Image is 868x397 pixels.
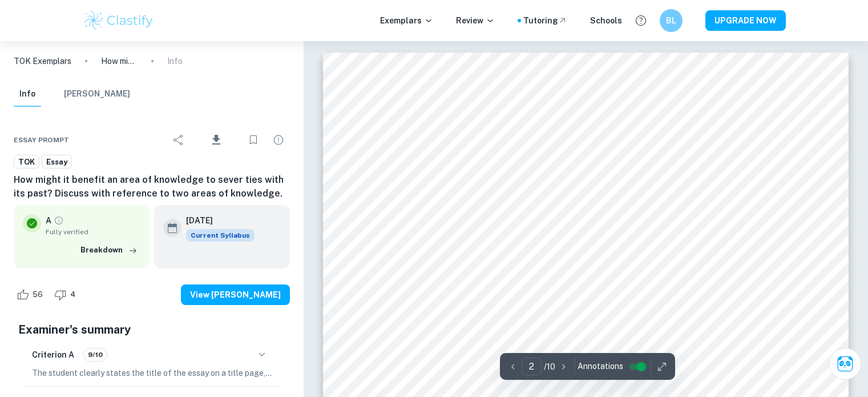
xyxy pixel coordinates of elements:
[544,360,555,373] p: / 10
[64,82,130,107] button: [PERSON_NAME]
[14,82,41,107] button: Info
[54,215,64,226] a: Grade fully verified
[186,229,255,242] div: This exemplar is based on the current syllabus. Feel free to refer to it for inspiration/ideas wh...
[14,135,69,145] span: Essay prompt
[32,367,272,379] p: The student clearly states the title of the essay on a title page, ensuring it is apparent. They ...
[267,129,290,151] div: Report issue
[51,286,82,304] div: Dislike
[64,289,82,300] span: 4
[664,14,677,27] h6: BL
[705,10,786,31] button: UPGRADE NOW
[631,11,651,30] button: Help and Feedback
[14,55,71,67] a: TOK Exemplars
[14,157,39,168] span: TOK
[167,55,183,67] p: Info
[42,157,71,168] span: Essay
[192,125,240,155] div: Download
[167,129,190,151] div: Share
[14,286,49,304] div: Like
[590,14,622,27] a: Schools
[26,289,49,300] span: 56
[18,321,285,338] h5: Examiner's summary
[14,155,39,169] a: TOK
[101,55,138,67] p: How might it benefit an area of knowledge to sever ties with its past? Discuss with reference to ...
[380,14,433,27] p: Exemplars
[14,173,290,200] h6: How might it benefit an area of knowledge to sever ties with its past? Discuss with reference to ...
[46,214,51,227] p: A
[84,350,107,360] span: 9/10
[829,348,861,380] button: Ask Clai
[186,229,255,242] span: Current Syllabus
[578,360,623,372] span: Annotations
[78,242,140,259] button: Breakdown
[456,14,495,27] p: Review
[523,14,567,27] a: Tutoring
[32,348,74,361] h6: Criterion A
[83,9,155,32] img: Clastify logo
[242,129,265,151] div: Bookmark
[186,214,245,227] h6: [DATE]
[181,284,290,305] button: View [PERSON_NAME]
[46,227,140,237] span: Fully verified
[660,9,683,32] button: BL
[42,155,72,169] a: Essay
